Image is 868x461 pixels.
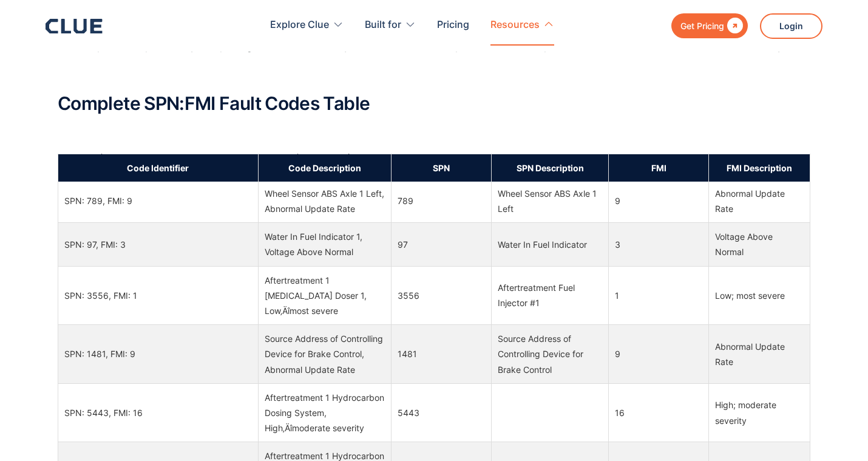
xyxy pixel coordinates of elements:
[760,13,822,39] a: Login
[609,154,709,182] th: FMI
[265,229,385,259] div: Water In Fuel Indicator 1, Voltage Above Normal
[58,223,259,266] td: SPN: 97, FMI: 3
[437,6,469,44] a: Pricing
[265,186,385,216] div: Wheel Sensor ABS Axle 1 Left, Abnormal Update Rate
[58,179,259,222] td: SPN: 789, FMI: 9
[58,126,810,141] p: ‍
[365,6,401,44] div: Built for
[609,383,709,442] td: 16
[392,223,492,266] td: 97
[392,154,492,182] th: SPN
[715,339,804,369] div: Abnormal Update Rate
[498,280,602,310] div: Aftertreatment Fuel Injector #1
[490,6,554,44] div: Resources
[58,94,810,114] h2: Complete SPN:FMI Fault Codes Table
[715,186,804,216] div: Abnormal Update Rate
[270,6,344,44] div: Explore Clue
[724,18,743,33] div: 
[715,229,804,259] div: Voltage Above Normal
[609,179,709,222] td: 9
[265,331,385,377] div: Source Address of Controlling Device for Brake Control, Abnormal Update Rate
[392,383,492,442] td: 5443
[392,266,492,325] td: 3556
[498,186,602,216] div: Wheel Sensor ABS Axle 1 Left
[709,266,810,325] td: Low; most severe
[709,154,810,182] th: FMI Description
[258,154,391,182] th: Code Description
[58,266,259,325] td: SPN: 3556, FMI: 1
[270,6,329,44] div: Explore Clue
[265,273,385,319] div: Aftertreatment 1 [MEDICAL_DATA] Doser 1, Low‚Äîmost severe
[58,66,810,81] p: ‍
[609,266,709,325] td: 1
[492,154,609,182] th: SPN Description
[392,179,492,222] td: 789
[715,397,804,428] div: High; moderate severity
[58,383,259,442] td: SPN: 5443, FMI: 16
[392,325,492,384] td: 1481
[609,223,709,266] td: 3
[58,154,259,182] th: Code Identifier
[671,13,748,38] a: Get Pricing
[498,237,602,252] div: Water In Fuel Indicator
[365,6,416,44] div: Built for
[265,390,385,436] div: Aftertreatment 1 Hydrocarbon Dosing System, High‚Äîmoderate severity
[680,18,724,33] div: Get Pricing
[490,6,540,44] div: Resources
[58,325,259,384] td: SPN: 1481, FMI: 9
[609,325,709,384] td: 9
[498,331,602,377] div: Source Address of Controlling Device for Brake Control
